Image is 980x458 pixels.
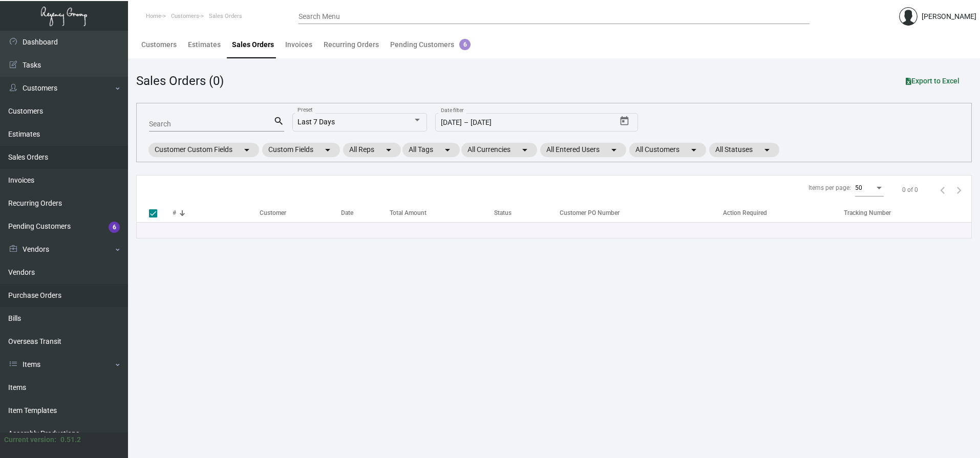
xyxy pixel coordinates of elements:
mat-icon: arrow_drop_down [441,144,454,156]
div: Status [494,208,555,217]
mat-icon: arrow_drop_down [688,144,700,156]
mat-chip: All Reps [343,143,401,157]
mat-icon: arrow_drop_down [241,144,253,156]
div: Action Required [723,208,767,217]
div: Recurring Orders [324,39,379,50]
mat-chip: All Tags [402,143,460,157]
div: # [173,208,176,217]
div: Total Amount [390,208,494,217]
div: 0 of 0 [902,185,918,194]
div: Status [494,208,512,217]
div: Sales Orders [232,39,274,50]
div: Customer [260,208,286,217]
div: Current version: [4,434,56,445]
input: Start date [441,119,462,127]
div: Items per page: [808,183,851,192]
mat-chip: All Entered Users [540,143,626,157]
mat-icon: search [273,115,284,127]
img: admin@bootstrapmaster.com [899,7,918,26]
button: Previous page [934,182,951,198]
div: Customers [141,39,177,50]
span: 50 [855,184,862,191]
div: Customer PO Number [560,208,620,217]
div: Date [341,208,390,217]
div: Customer [260,208,341,217]
input: End date [471,119,556,127]
button: Export to Excel [898,72,968,90]
div: Customer PO Number [560,208,723,217]
mat-icon: arrow_drop_down [608,144,620,156]
div: Sales Orders (0) [136,72,224,90]
mat-chip: All Customers [629,143,706,157]
div: Tracking Number [844,208,891,217]
span: Last 7 Days [297,118,335,126]
span: – [464,119,468,127]
mat-icon: arrow_drop_down [382,144,395,156]
mat-select: Items per page: [855,185,884,192]
span: Customers [171,13,199,19]
span: Home [146,13,161,19]
button: Open calendar [616,113,632,129]
div: Invoices [285,39,312,50]
mat-chip: Custom Fields [262,143,340,157]
div: Date [341,208,353,217]
mat-chip: All Statuses [709,143,779,157]
div: Action Required [723,208,844,217]
span: Sales Orders [209,13,242,19]
div: Estimates [188,39,221,50]
div: Pending Customers [390,39,471,50]
div: 0.51.2 [60,434,81,445]
button: Next page [951,182,967,198]
div: Total Amount [390,208,427,217]
mat-icon: arrow_drop_down [761,144,773,156]
mat-chip: All Currencies [461,143,537,157]
div: Tracking Number [844,208,971,217]
div: [PERSON_NAME] [922,11,976,22]
div: # [173,208,260,217]
mat-icon: arrow_drop_down [519,144,531,156]
mat-chip: Customer Custom Fields [148,143,259,157]
span: Export to Excel [906,77,960,85]
mat-icon: arrow_drop_down [322,144,334,156]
